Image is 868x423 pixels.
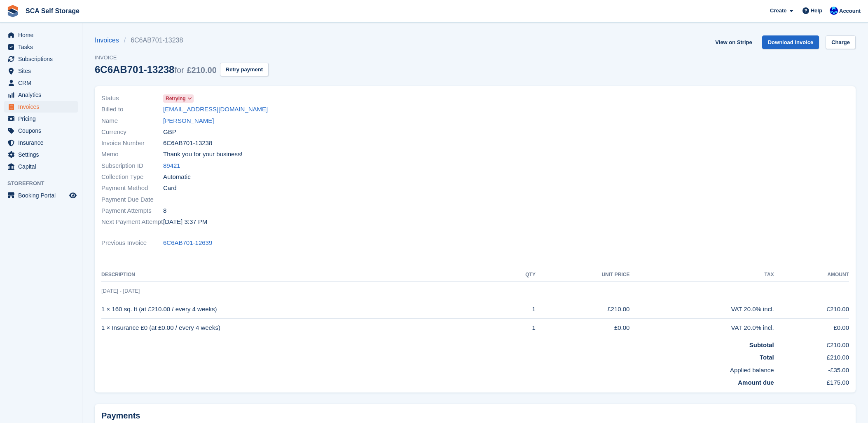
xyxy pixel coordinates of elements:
span: Billed to [101,105,163,114]
a: menu [4,41,78,53]
span: Retrying [166,95,186,102]
span: for [174,66,184,75]
a: Download Invoice [762,35,819,49]
td: £210.00 [774,350,849,362]
span: Help [811,7,822,15]
a: menu [4,101,78,113]
span: Home [18,29,68,41]
span: Storefront [7,179,82,188]
td: -£35.00 [774,362,849,375]
nav: breadcrumbs [95,35,269,45]
span: Account [839,7,861,15]
span: Status [101,94,163,103]
a: SCA Self Storage [22,4,83,18]
span: Invoice [95,54,269,62]
a: [EMAIL_ADDRESS][DOMAIN_NAME] [163,105,268,114]
span: [DATE] - [DATE] [101,288,140,294]
td: £0.00 [536,319,630,337]
span: Subscriptions [18,53,68,65]
span: 8 [163,206,166,216]
a: View on Stripe [712,35,755,49]
strong: Amount due [738,379,774,386]
span: Previous Invoice [101,238,163,248]
span: Payment Attempts [101,206,163,216]
td: Applied balance [101,362,774,375]
th: Amount [774,268,849,282]
img: Kelly Neesham [830,7,838,15]
div: 6C6AB701-13238 [95,64,217,75]
a: menu [4,125,78,136]
a: 89421 [163,161,180,171]
h2: Payments [101,411,849,421]
button: Retry payment [220,63,269,76]
span: £210.00 [187,66,216,75]
span: CRM [18,77,68,89]
a: menu [4,77,78,89]
span: Pricing [18,113,68,125]
span: Sites [18,65,68,77]
strong: Total [760,354,774,361]
a: Invoices [95,35,124,45]
a: menu [4,137,78,148]
td: 1 × 160 sq. ft (at £210.00 / every 4 weeks) [101,300,501,319]
th: QTY [501,268,536,282]
a: Retrying [163,94,194,103]
a: menu [4,113,78,125]
time: 2025-10-09 14:37:53 UTC [163,217,207,227]
td: £175.00 [774,375,849,388]
td: 1 [501,319,536,337]
span: Booking Portal [18,190,68,201]
span: Automatic [163,172,191,182]
a: [PERSON_NAME] [163,116,214,126]
span: Subscription ID [101,161,163,171]
td: £210.00 [774,337,849,350]
span: Currency [101,127,163,137]
a: 6C6AB701-12639 [163,238,212,248]
a: menu [4,53,78,65]
td: 1 [501,300,536,319]
img: stora-icon-8386f47178a22dfd0bd8f6a31ec36ba5ce8667c1dd55bd0f319d3a0aa187defe.svg [7,5,19,17]
span: Memo [101,150,163,159]
span: Tasks [18,41,68,53]
span: Payment Method [101,183,163,193]
span: GBP [163,127,176,137]
a: menu [4,89,78,101]
a: menu [4,29,78,41]
span: Payment Due Date [101,195,163,204]
span: 6C6AB701-13238 [163,139,212,148]
th: Description [101,268,501,282]
td: 1 × Insurance £0 (at £0.00 / every 4 weeks) [101,319,501,337]
span: Invoice Number [101,139,163,148]
span: Settings [18,149,68,160]
a: menu [4,161,78,172]
a: menu [4,190,78,201]
span: Coupons [18,125,68,136]
span: Invoices [18,101,68,113]
span: Insurance [18,137,68,148]
span: Capital [18,161,68,172]
td: £0.00 [774,319,849,337]
span: Collection Type [101,172,163,182]
a: menu [4,65,78,77]
a: Charge [826,35,856,49]
td: £210.00 [774,300,849,319]
a: Preview store [68,190,78,200]
td: £210.00 [536,300,630,319]
span: Card [163,183,177,193]
span: Thank you for your business! [163,150,243,159]
strong: Subtotal [749,341,774,348]
div: VAT 20.0% incl. [629,323,774,333]
span: Name [101,116,163,126]
span: Next Payment Attempt [101,217,163,227]
th: Tax [629,268,774,282]
span: Analytics [18,89,68,101]
a: menu [4,149,78,160]
div: VAT 20.0% incl. [629,305,774,314]
th: Unit Price [536,268,630,282]
span: Create [770,7,786,15]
